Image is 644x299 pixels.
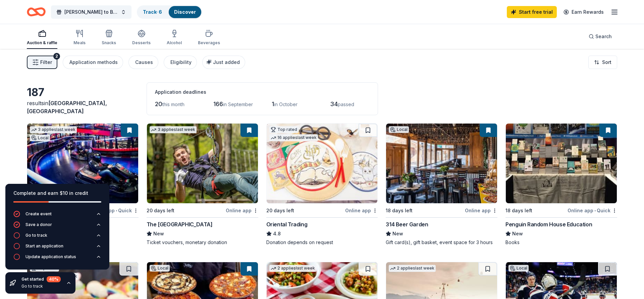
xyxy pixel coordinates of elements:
div: Oriental Trading [266,220,308,228]
div: Online app [465,206,497,215]
div: Start an application [25,243,63,249]
a: Image for Oriental TradingTop rated16 applieslast week20 days leftOnline appOriental Trading4.8Do... [266,123,378,246]
span: • [116,208,117,213]
span: 1 [272,100,274,107]
img: Image for The Adventure Park [147,124,258,203]
a: Image for Penguin Random House Education18 days leftOnline app•QuickPenguin Random House Educatio... [505,123,617,246]
div: 2 [53,53,60,60]
img: Image for 314 Beer Garden [386,124,497,203]
span: in [27,100,107,115]
div: 16 applies last week [269,134,318,141]
button: Eligibility [164,56,197,69]
div: Get started [21,276,61,282]
div: Application deadlines [155,88,370,96]
div: Beverages [198,40,220,46]
div: 3 applies last week [30,126,77,133]
div: Penguin Random House Education [505,220,592,228]
div: Local [150,265,170,272]
button: Start an application [13,243,101,253]
div: 20 days left [147,207,174,215]
button: Beverages [198,27,220,49]
div: Books [505,239,617,246]
div: 314 Beer Garden [386,220,428,228]
div: 187 [27,86,139,99]
a: Image for 314 Beer GardenLocal18 days leftOnline app314 Beer GardenNewGift card(s), gift basket, ... [386,123,497,246]
button: Track· 6Discover [137,5,202,19]
button: Filter2 [27,56,57,69]
div: Top rated [269,126,299,133]
div: Online app [226,206,258,215]
div: 2 applies last week [269,265,316,272]
div: Desserts [132,40,151,46]
span: 166 [213,100,223,107]
button: [PERSON_NAME] to Benefit Chief [PERSON_NAME] [51,5,131,19]
span: passed [338,101,354,107]
span: Search [595,32,612,41]
span: Just added [213,59,240,65]
span: New [392,230,403,238]
button: Causes [128,56,158,69]
span: 4.8 [273,230,281,238]
span: this month [162,101,184,107]
div: 2 applies last week [389,265,436,272]
div: Eligibility [170,58,192,66]
button: Application methods [63,56,123,69]
a: Discover [174,9,196,15]
span: 34 [330,100,338,107]
button: Auction & raffle [27,27,57,49]
span: Sort [602,58,611,66]
img: Image for Oriental Trading [267,124,378,203]
div: Update application status [25,254,76,259]
div: Save a donor [25,222,52,227]
span: in October [274,101,298,107]
button: Save a donor [13,221,101,232]
button: Create event [13,211,101,221]
button: Desserts [132,27,151,49]
div: 18 days left [386,207,413,215]
button: Go to track [13,232,101,243]
div: Causes [135,58,153,66]
div: 3 applies last week [150,126,197,133]
a: Home [27,4,46,20]
a: Earn Rewards [559,6,608,18]
div: Local [30,135,50,141]
img: Image for Penguin Random House Education [506,124,617,203]
div: results [27,99,139,115]
div: Go to track [21,284,61,289]
button: Alcohol [167,27,182,49]
button: Meals [73,27,86,49]
span: [PERSON_NAME] to Benefit Chief [PERSON_NAME] [64,8,118,16]
div: Meals [73,40,86,46]
a: Image for The Adventure Park3 applieslast week20 days leftOnline appThe [GEOGRAPHIC_DATA]NewTicke... [147,123,258,246]
div: Online app Quick [568,206,617,215]
span: in September [223,101,253,107]
span: 20 [155,100,162,107]
span: • [594,208,596,213]
div: 20 days left [266,207,294,215]
div: Create event [25,211,52,217]
div: Ticket vouchers, monetary donation [147,239,258,246]
button: Just added [202,56,245,69]
div: Local [389,126,409,133]
a: Image for RPM Raceway3 applieslast weekLocal18 days leftOnline app•QuickRPM RacewayNew2 free races [27,123,139,246]
a: Start free trial [507,6,557,18]
span: New [153,230,164,238]
button: Sort [588,56,617,69]
button: Search [583,30,617,43]
div: Snacks [102,40,116,46]
div: The [GEOGRAPHIC_DATA] [147,220,213,228]
span: New [512,230,523,238]
div: Donation depends on request [266,239,378,246]
div: Local [508,265,529,272]
div: 18 days left [505,207,532,215]
div: Online app [345,206,378,215]
span: [GEOGRAPHIC_DATA], [GEOGRAPHIC_DATA] [27,100,107,115]
span: Filter [40,58,52,66]
div: Complete and earn $10 in credit [13,189,101,197]
button: Update application status [13,253,101,264]
div: Application methods [69,58,118,66]
img: Image for RPM Raceway [27,124,138,203]
div: 40 % [47,276,61,282]
a: Track· 6 [143,9,162,15]
div: Gift card(s), gift basket, event space for 3 hours [386,239,497,246]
